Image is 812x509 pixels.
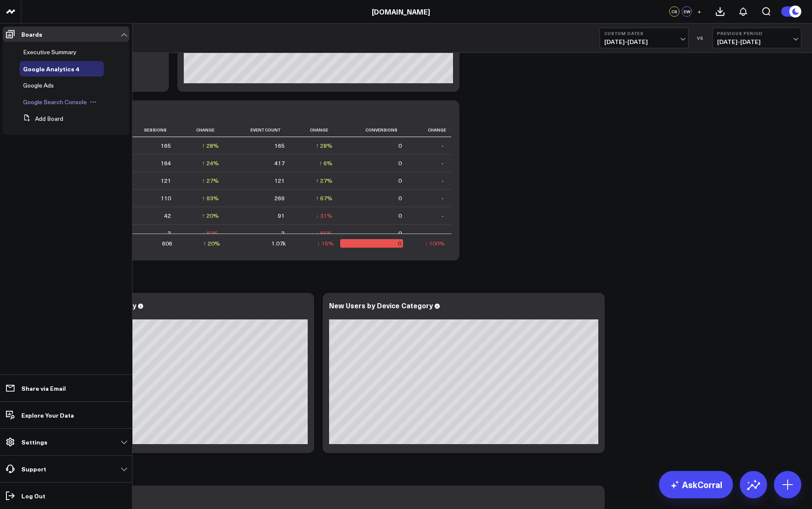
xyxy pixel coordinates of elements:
[164,211,171,220] div: 42
[317,239,334,248] div: ↓ 15%
[202,176,219,185] div: ↑ 27%
[21,492,45,499] p: Log Out
[274,194,285,202] div: 269
[202,211,219,220] div: ↑ 20%
[23,49,76,56] a: Executive Summary
[23,81,54,89] span: Google Ads
[281,229,285,237] div: 2
[441,211,444,220] div: -
[316,211,332,220] div: ↓ 31%
[23,48,76,56] span: Executive Summary
[694,6,704,17] button: +
[717,31,797,36] b: Previous Period
[161,176,171,185] div: 121
[21,465,46,472] p: Support
[441,176,444,185] div: -
[161,194,171,202] div: 110
[600,28,688,48] button: Custom Dates[DATE]-[DATE]
[202,229,219,237] div: ↓ 82%
[319,159,332,167] div: ↑ 6%
[274,159,285,167] div: 417
[21,412,74,418] p: Explore Your Data
[425,239,445,248] div: ↓ 100%
[168,229,171,237] div: 2
[441,194,444,202] div: -
[604,38,684,45] span: [DATE] - [DATE]
[23,64,79,73] span: Google Analytics 4
[21,385,66,392] p: Share via Email
[398,141,402,150] div: 0
[292,123,340,137] th: Change
[693,35,708,41] div: VS
[659,471,733,498] a: AskCorral
[329,301,433,310] div: New Users by Device Category
[278,211,285,220] div: 91
[316,176,332,185] div: ↑ 27%
[398,176,402,185] div: 0
[274,176,285,185] div: 121
[441,159,444,167] div: -
[161,159,171,167] div: 164
[179,123,227,137] th: Change
[441,229,444,237] div: -
[271,239,286,248] div: 1.07k
[3,488,129,503] a: Log Out
[669,6,680,17] div: CS
[409,123,451,137] th: Change
[202,159,219,167] div: ↑ 24%
[316,229,332,237] div: ↓ 85%
[21,439,47,445] p: Settings
[398,159,402,167] div: 0
[202,194,219,202] div: ↑ 93%
[682,6,692,17] div: EW
[203,239,220,248] div: ↑ 20%
[340,239,403,248] div: 0
[398,229,402,237] div: 0
[202,141,219,150] div: ↑ 28%
[712,28,801,48] button: Previous Period[DATE]-[DATE]
[23,98,87,106] span: Google Search Console
[372,7,430,16] a: [DOMAIN_NAME]
[441,141,444,150] div: -
[316,194,332,202] div: ↑ 67%
[398,194,402,202] div: 0
[20,111,63,126] button: Add Board
[604,31,684,36] b: Custom Dates
[340,123,409,137] th: Conversions
[162,239,172,248] div: 606
[124,123,179,137] th: Sessions
[227,123,292,137] th: Event Count
[398,211,402,220] div: 0
[274,141,285,150] div: 165
[161,141,171,150] div: 165
[316,141,332,150] div: ↑ 28%
[717,38,797,45] span: [DATE] - [DATE]
[23,65,79,72] a: Google Analytics 4
[23,99,87,105] a: Google Search Console
[697,9,701,15] span: +
[21,31,42,38] p: Boards
[23,82,54,89] a: Google Ads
